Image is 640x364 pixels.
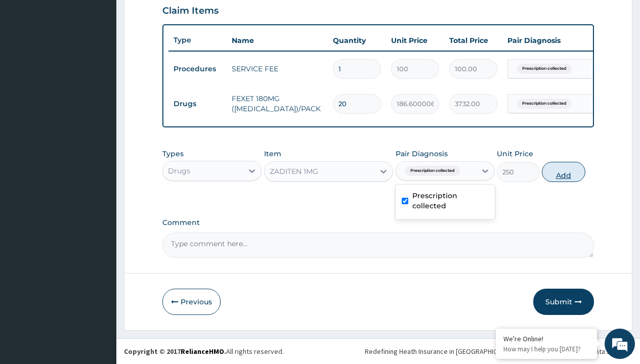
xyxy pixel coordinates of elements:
[162,150,184,158] label: Types
[162,6,219,17] h3: Claim Items
[53,57,170,70] div: Chat with us now
[386,30,444,51] th: Unit Price
[517,64,572,74] span: Prescription collected
[270,166,318,176] div: ZADITEN 1MG
[503,345,589,353] p: How may I help you today?
[19,51,41,76] img: d_794563401_company_1708531726252_794563401
[444,30,502,51] th: Total Price
[227,59,328,79] td: SERVICE FEE
[365,346,632,356] div: Redefining Heath Insurance in [GEOGRAPHIC_DATA] using Telemedicine and Data Science!
[116,338,640,364] footer: All rights reserved.
[227,88,328,119] td: FEXET 180MG ([MEDICAL_DATA])/PACK
[497,149,533,159] label: Unit Price
[405,166,460,176] span: Prescription collected
[412,191,489,211] label: Prescription collected
[124,347,226,356] strong: Copyright © 2017 .
[168,166,190,176] div: Drugs
[328,30,386,51] th: Quantity
[502,30,614,51] th: Pair Diagnosis
[227,30,328,51] th: Name
[517,99,572,109] span: Prescription collected
[162,289,221,315] button: Previous
[503,334,589,343] div: We're Online!
[542,162,585,182] button: Add
[5,250,193,286] textarea: Type your message and hit 'Enter'
[396,149,448,159] label: Pair Diagnosis
[59,114,140,216] span: We're online!
[162,218,594,227] label: Comment
[533,289,594,315] button: Submit
[264,149,281,159] label: Item
[166,5,190,29] div: Minimize live chat window
[168,31,227,50] th: Type
[168,60,227,78] td: Procedures
[168,95,227,113] td: Drugs
[181,347,224,356] a: RelianceHMO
